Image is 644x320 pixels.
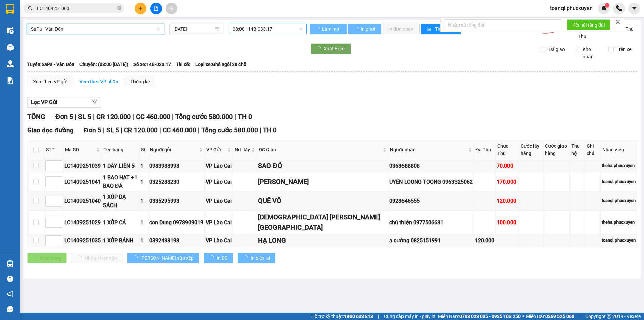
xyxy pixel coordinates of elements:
strong: Công ty TNHH Phúc Xuyên [7,3,63,18]
button: In phơi [348,24,381,34]
span: Kết nối tổng đài [572,21,605,29]
div: 70.000 [497,162,518,170]
span: Thống kê [435,25,455,33]
span: Cung cấp máy in - giấy in: [384,313,436,320]
span: 08:00 - 14B-033.17 [233,24,303,34]
div: VP Lào Cai [206,197,232,205]
span: Người gửi [150,146,198,153]
span: search [28,6,33,11]
span: Gửi hàng Hạ Long: Hotline: [6,45,64,63]
span: loading [315,27,321,31]
td: VP Lào Cai [205,159,233,172]
td: VP Lào Cai [205,172,233,191]
div: chú thiện 0977506681 [389,218,473,227]
img: warehouse-icon [7,27,14,34]
span: | [172,112,174,121]
span: question-circle [7,276,13,282]
th: Nhân viên [601,141,637,159]
button: Làm mới [310,24,347,34]
div: toanql.phucxuyen [602,178,636,185]
div: 0928646555 [389,197,473,205]
div: VP Lào Cai [206,218,232,227]
img: warehouse-icon [7,44,14,51]
td: VP Lào Cai [205,211,233,234]
input: 14/09/2025 [173,25,213,33]
sup: 1 [605,3,609,8]
div: 120.000 [475,236,494,245]
button: Giao hàng [27,253,67,263]
span: Loại xe: Ghế ngồi 28 chỗ [195,61,246,68]
span: | [579,313,580,320]
strong: 0888 827 827 - 0848 827 827 [14,32,67,43]
span: Đơn 5 [55,112,73,121]
span: | [234,112,236,121]
th: Tên hàng [102,141,139,159]
button: caret-down [628,3,640,14]
div: [DEMOGRAPHIC_DATA] [PERSON_NAME][GEOGRAPHIC_DATA] [258,212,387,233]
span: loading [354,27,360,31]
span: Trên xe [614,46,634,53]
span: Số xe: 14B-033.17 [133,61,171,68]
div: 0983988998 [149,162,203,170]
div: 1 XỐP CÁ [103,218,138,227]
span: Tổng cước 580.000 [201,126,258,134]
td: LC1409251039 [63,159,102,172]
span: close [615,19,620,24]
td: LC1409251035 [63,234,102,247]
div: HẠ LONG [258,235,387,246]
span: CR 120.000 [96,112,131,121]
span: 1 [606,3,608,8]
div: 1 XỐP DẠ SÁCH [103,193,138,210]
button: Kết nối tổng đài [567,19,610,30]
span: ĐC Giao [259,146,381,153]
span: Giao dọc đường [27,126,74,134]
div: Xem theo VP gửi [33,78,67,85]
div: 1 [140,162,147,170]
img: logo-vxr [6,4,14,14]
div: 170.000 [497,178,518,186]
span: Kho nhận [580,46,603,60]
th: Chưa Thu [496,141,519,159]
span: loading [133,255,140,260]
img: icon-new-feature [601,5,607,11]
span: SaPa - Vân Đồn [31,24,160,34]
div: 1 [140,218,147,227]
span: Chuyến: (08:00 [DATE]) [79,61,128,68]
div: 0335295993 [149,197,203,205]
strong: 1900 633 818 [344,314,373,319]
span: In DS [217,254,227,262]
div: con Dung 0978909019 [149,218,203,227]
span: copyright [607,314,611,319]
div: 0325288230 [149,178,203,186]
span: Miền Nam [438,313,521,320]
img: solution-icon [7,77,14,84]
span: aim [169,6,174,11]
button: aim [166,3,177,14]
span: Nơi lấy [235,146,250,153]
td: LC1409251041 [63,172,102,191]
button: In đơn chọn [383,24,420,34]
span: | [93,112,95,121]
button: In biên lai [238,253,275,263]
span: Lọc VP Gửi [31,98,57,106]
th: Thu hộ [570,141,585,159]
div: VP Lào Cai [206,236,232,245]
span: Làm mới [322,25,341,33]
div: VP Lào Cai [206,162,232,170]
span: Đơn 5 [84,126,102,134]
div: a cường 0825151991 [389,236,473,245]
th: Đã Thu [474,141,496,159]
div: 120.000 [497,197,518,205]
th: SL [139,141,148,159]
button: In DS [204,253,233,263]
div: 1 [140,197,147,205]
span: In phơi [361,25,376,33]
span: loading [316,46,324,51]
span: ⚪️ [522,315,524,318]
span: CR 120.000 [124,126,158,134]
span: Tổng cước 580.000 [175,112,233,121]
strong: 0369 525 060 [545,314,574,319]
span: | [103,126,105,134]
div: theha.phucxuyen [602,162,636,169]
div: 1 [140,178,147,186]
